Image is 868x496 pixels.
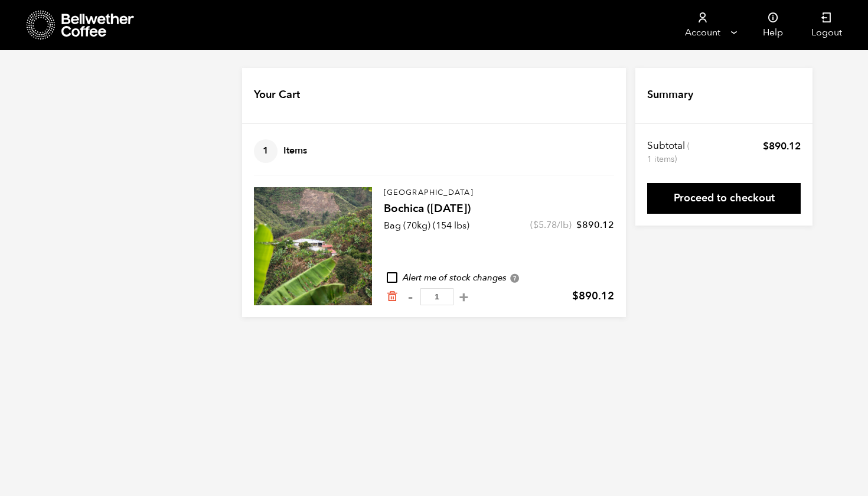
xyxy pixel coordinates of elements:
[572,289,614,304] bdi: 890.12
[384,187,614,199] p: [GEOGRAPHIC_DATA]
[763,139,769,153] span: $
[384,272,614,285] div: Alert me of stock changes
[386,291,398,303] a: Remove from cart
[576,218,614,231] bdi: 890.12
[530,218,572,231] span: ( /lb)
[647,87,693,103] h4: Summary
[384,218,469,233] p: Bag (70kg) (154 lbs)
[572,289,579,304] span: $
[533,218,557,231] bdi: 5.78
[403,291,417,303] button: -
[254,87,300,103] h4: Your Cart
[647,183,801,214] a: Proceed to checkout
[533,218,539,231] span: $
[647,139,691,165] th: Subtotal
[763,139,801,153] bdi: 890.12
[576,218,582,231] span: $
[254,139,307,163] h4: Items
[254,139,278,163] span: 1
[384,201,614,217] h4: Bochica ([DATE])
[456,291,471,303] button: +
[420,288,453,305] input: Qty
